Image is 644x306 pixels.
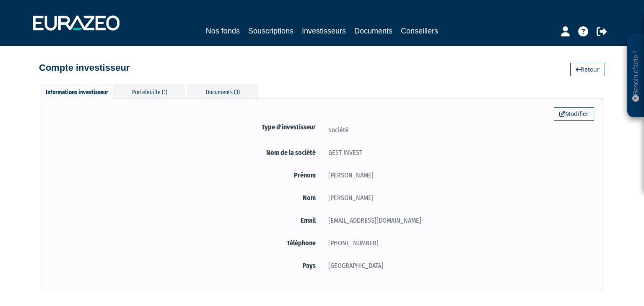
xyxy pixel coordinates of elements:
[401,25,438,37] a: Conseillers
[206,25,240,37] a: Nos fonds
[187,85,258,98] div: Documents (3)
[322,125,594,135] div: Société
[50,193,322,203] label: Nom
[33,15,119,31] img: 1732889491-logotype_eurazeo_blanc_rvb.png
[302,25,346,38] a: Investisseurs
[322,260,594,271] div: [GEOGRAPHIC_DATA]
[50,215,322,226] label: Email
[631,38,641,113] p: Besoin d'aide ?
[554,107,594,121] a: Modifier
[50,238,322,248] label: Téléphone
[50,170,322,180] label: Prénom
[354,25,392,37] a: Documents
[50,147,322,158] label: Nom de la société
[322,215,594,226] div: [EMAIL_ADDRESS][DOMAIN_NAME]
[322,147,594,158] div: GEST INVEST
[322,238,594,248] div: [PHONE_NUMBER]
[114,85,185,98] div: Portefeuille (1)
[248,25,293,37] a: Souscriptions
[322,170,594,180] div: [PERSON_NAME]
[50,260,322,271] label: Pays
[570,63,605,76] a: Retour
[50,122,322,132] label: Type d'investisseur
[41,85,112,99] div: Informations investisseur
[322,193,594,203] div: [PERSON_NAME]
[39,63,130,73] h4: Compte investisseur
